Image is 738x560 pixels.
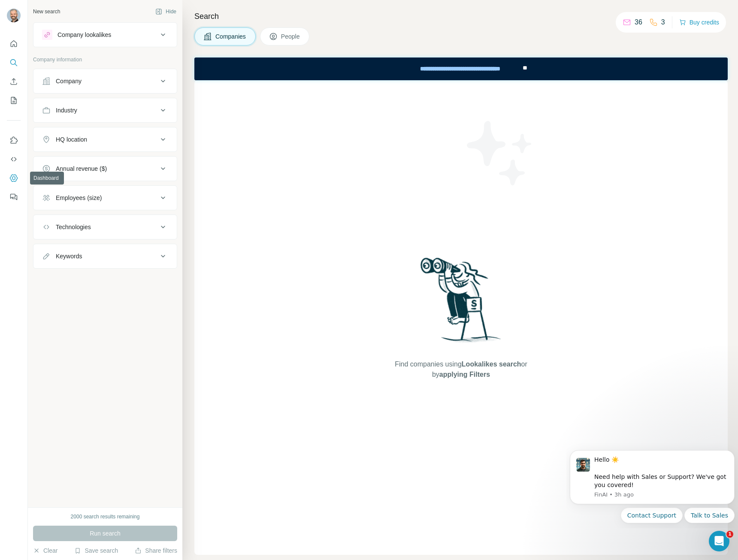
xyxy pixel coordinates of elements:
iframe: Banner [194,58,728,80]
button: Employees (size) [33,188,177,208]
div: Company [56,77,82,85]
div: Industry [56,106,77,115]
img: Avatar [7,9,21,22]
span: People [281,32,301,41]
span: Lookalikes search [462,360,521,368]
button: Share filters [135,546,177,555]
button: Use Surfe API [7,151,21,167]
h4: Search [194,10,728,22]
button: My lists [7,93,21,108]
span: applying Filters [439,371,490,378]
button: Company [33,71,177,91]
div: Technologies [56,223,91,231]
button: Hide [149,5,182,18]
p: 36 [635,17,642,27]
div: HQ location [56,135,87,144]
button: Feedback [7,189,21,205]
button: HQ location [33,129,177,150]
iframe: Intercom notifications message [566,442,738,528]
button: Save search [74,546,118,555]
button: Quick start [7,36,21,51]
div: Keywords [56,252,82,260]
button: Industry [33,100,177,121]
button: Dashboard [7,170,21,186]
p: Company information [33,56,177,64]
span: 1 [726,531,733,538]
button: Company lookalikes [33,24,177,45]
button: Enrich CSV [7,74,21,89]
span: Find companies using or by [392,359,529,380]
button: Search [7,55,21,70]
span: Companies [215,32,247,41]
img: Surfe Illustration - Woman searching with binoculars [417,255,506,351]
div: Employees (size) [56,194,102,202]
div: 2000 search results remaining [71,513,140,521]
img: Surfe Illustration - Stars [461,115,538,192]
p: 3 [661,17,665,27]
div: Company lookalikes [57,30,111,39]
div: New search [33,8,60,15]
button: Clear [33,546,57,555]
button: Annual revenue ($) [33,158,177,179]
button: Buy credits [679,16,719,28]
button: Technologies [33,217,177,237]
button: Keywords [33,246,177,266]
div: Annual revenue ($) [56,164,107,173]
iframe: Intercom live chat [709,531,729,551]
button: Use Surfe on LinkedIn [7,133,21,148]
